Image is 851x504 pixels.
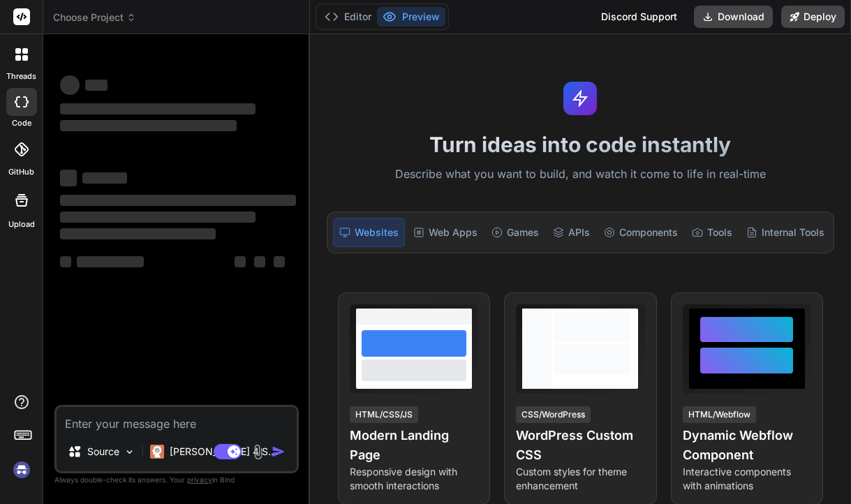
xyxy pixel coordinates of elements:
p: Responsive design with smooth interactions [350,465,478,493]
h4: Modern Landing Page [350,426,478,465]
div: Internal Tools [741,218,830,247]
p: Source [87,445,119,459]
div: APIs [547,218,595,247]
span: Choose Project [53,10,136,24]
label: threads [6,71,36,82]
button: Preview [377,7,445,27]
img: Claude 4 Sonnet [150,445,164,459]
button: Deploy [781,6,845,28]
label: Upload [8,218,35,230]
div: Web Apps [408,218,483,247]
label: GitHub [8,166,34,178]
img: Pick Models [124,446,135,458]
h1: Turn ideas into code instantly [318,132,843,157]
div: HTML/CSS/JS [350,406,418,423]
div: HTML/Webflow [683,406,756,423]
span: ‌ [254,256,265,267]
span: ‌ [85,80,108,91]
div: Discord Support [593,6,686,28]
span: ‌ [60,212,256,223]
button: Download [694,6,773,28]
span: ‌ [60,195,296,206]
span: ‌ [60,120,237,131]
div: Tools [686,218,738,247]
span: ‌ [82,172,127,184]
label: code [12,117,31,129]
p: Interactive components with animations [683,465,811,493]
p: [PERSON_NAME] 4 S.. [170,445,274,459]
button: Editor [319,7,377,27]
h4: WordPress Custom CSS [516,426,644,465]
h4: Dynamic Webflow Component [683,426,811,465]
span: ‌ [77,256,144,267]
span: ‌ [60,256,71,267]
span: ‌ [60,228,216,239]
img: icon [272,445,286,459]
span: ‌ [235,256,246,267]
span: ‌ [60,75,80,95]
span: privacy [187,475,212,484]
p: Describe what you want to build, and watch it come to life in real-time [318,165,843,184]
img: signin [10,458,34,482]
div: Websites [333,218,405,247]
p: Always double-check its answers. Your in Bind [54,473,299,487]
div: Components [598,218,683,247]
div: CSS/WordPress [516,406,591,423]
img: attachment [250,444,266,460]
span: ‌ [60,103,256,114]
span: ‌ [274,256,285,267]
div: Games [486,218,545,247]
p: Custom styles for theme enhancement [516,465,644,493]
span: ‌ [60,170,77,186]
